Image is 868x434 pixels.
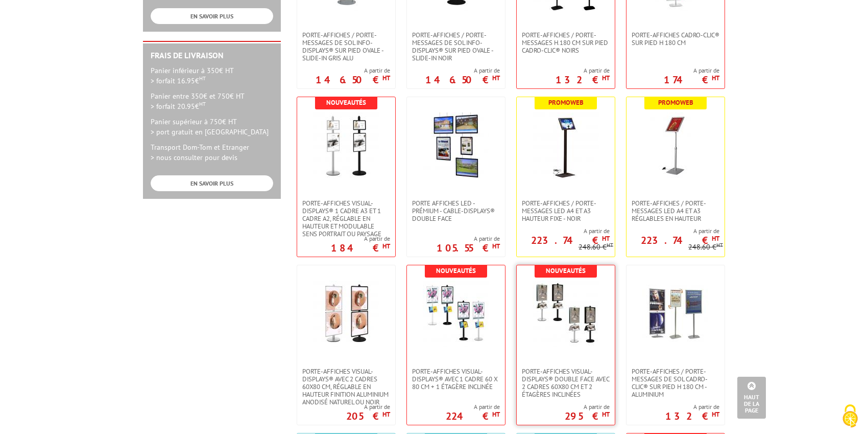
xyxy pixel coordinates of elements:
b: Nouveautés [326,98,366,107]
sup: HT [602,234,610,243]
span: A partir de [565,403,610,411]
p: 295 € [565,413,610,419]
a: PORTE-AFFICHES VISUAL-DISPLAYS® AVEC 1 CADRE 60 X 80 CM + 1 ÉTAGÈRE INCLINÉE [407,368,505,391]
a: EN SAVOIR PLUS [151,8,273,24]
span: A partir de [446,403,500,411]
sup: HT [199,75,206,82]
a: Porte-affiches Visual-Displays® double face avec 2 cadres 60x80 cm et 2 étagères inclinées [517,368,615,398]
sup: HT [492,410,500,419]
a: Porte-affiches / Porte-messages de sol Cadro-Clic® sur pied H 180 cm - Aluminium [626,368,725,398]
span: A partir de [316,66,390,75]
img: Porte-affiches / Porte-messages LED A4 et A3 hauteur fixe - Noir [533,112,599,179]
span: Porte-affiches / Porte-messages de sol Info-Displays® sur pied ovale - Slide-in Noir [412,31,500,62]
p: 146.50 € [316,77,390,83]
p: 174 € [664,77,719,83]
span: PORTE-AFFICHES VISUAL-DISPLAYS® AVEC 1 CADRE 60 X 80 CM + 1 ÉTAGÈRE INCLINÉE [412,368,500,391]
p: Panier entre 350€ et 750€ HT [151,91,273,111]
span: Porte-affiches / Porte-messages de sol Cadro-Clic® sur pied H 180 cm - Aluminium [632,368,719,398]
span: A partir de [517,227,610,235]
sup: HT [716,241,723,248]
sup: HT [492,74,500,82]
sup: HT [492,242,500,250]
img: Porte-affiches / Porte-messages LED A4 et A3 réglables en hauteur [642,112,709,179]
p: 132 € [556,77,610,83]
b: Promoweb [658,98,693,107]
span: > port gratuit en [GEOGRAPHIC_DATA] [151,127,269,136]
p: 248.60 € [578,243,613,251]
img: Cookies (fenêtre modale) [837,403,863,429]
p: 105.55 € [437,245,500,251]
span: Porte-affiches Visual-Displays® 1 cadre A3 et 1 cadre A2, réglable en hauteur et modulable sens p... [302,199,390,238]
span: Porte-affiches / Porte-messages de sol Info-Displays® sur pied ovale - Slide-in Gris Alu [302,31,390,62]
span: A partir de [664,66,719,75]
sup: HT [382,74,390,82]
span: A partir de [626,227,719,235]
p: 223.74 € [641,237,719,243]
span: A partir de [425,66,500,75]
sup: HT [382,242,390,250]
sup: HT [602,410,610,419]
a: EN SAVOIR PLUS [151,175,273,191]
a: Porte-affiches / Porte-messages LED A4 et A3 hauteur fixe - Noir [517,199,615,222]
a: Porte-affiches Visual-Displays® 1 cadre A3 et 1 cadre A2, réglable en hauteur et modulable sens p... [297,199,395,238]
span: Porte-affiches / Porte-messages LED A4 et A3 hauteur fixe - Noir [522,199,610,222]
span: Porte-affiches Cadro-Clic® sur pied H 180 cm [632,31,719,47]
sup: HT [607,241,613,248]
span: Porte-affiches Visual-Displays® avec 2 cadres 60x80 cm, réglable en hauteur finition aluminium an... [302,368,390,406]
sup: HT [199,100,206,107]
img: Porte-affiches / Porte-messages de sol Cadro-Clic® sur pied H 180 cm - Aluminium [642,281,709,347]
img: Porte-affiches Visual-Displays® double face avec 2 cadres 60x80 cm et 2 étagères inclinées [533,281,599,347]
span: A partir de [331,235,390,243]
p: 146.50 € [425,77,500,83]
span: > forfait 20.95€ [151,102,206,111]
sup: HT [602,74,610,82]
p: Panier inférieur à 350€ HT [151,65,273,86]
sup: HT [712,234,719,243]
img: Porte Affiches LED - Prémium - Cable-Displays® Double face [423,112,489,179]
img: Porte-affiches Visual-Displays® avec 2 cadres 60x80 cm, réglable en hauteur finition aluminium an... [313,281,379,347]
a: Porte-affiches / Porte-messages de sol Info-Displays® sur pied ovale - Slide-in Noir [407,31,505,62]
p: 223.74 € [531,237,610,243]
p: 205 € [346,413,390,419]
span: > nous consulter pour devis [151,153,237,162]
sup: HT [712,74,719,82]
span: Porte Affiches LED - Prémium - Cable-Displays® Double face [412,199,500,222]
sup: HT [382,410,390,419]
a: Haut de la page [737,377,766,419]
span: A partir de [556,66,610,75]
a: Porte Affiches LED - Prémium - Cable-Displays® Double face [407,199,505,222]
a: Porte-affiches / Porte-messages de sol Info-Displays® sur pied ovale - Slide-in Gris Alu [297,31,395,62]
span: A partir de [665,403,719,411]
a: Porte-affiches / Porte-messages LED A4 et A3 réglables en hauteur [626,199,725,222]
a: Porte-affiches / Porte-messages H.180 cm SUR PIED CADRO-CLIC® NOIRS [517,31,615,54]
a: Porte-affiches Cadro-Clic® sur pied H 180 cm [626,31,725,47]
b: Nouveautés [436,266,476,275]
span: > forfait 16.95€ [151,76,206,85]
sup: HT [712,410,719,419]
p: 224 € [446,413,500,419]
p: 248.60 € [688,243,723,251]
button: Cookies (fenêtre modale) [832,399,868,434]
span: A partir de [437,235,500,243]
img: Porte-affiches Visual-Displays® 1 cadre A3 et 1 cadre A2, réglable en hauteur et modulable sens p... [313,112,379,179]
p: Panier supérieur à 750€ HT [151,117,273,137]
h2: Frais de Livraison [151,51,273,60]
img: PORTE-AFFICHES VISUAL-DISPLAYS® AVEC 1 CADRE 60 X 80 CM + 1 ÉTAGÈRE INCLINÉE [423,281,489,347]
p: 132 € [665,413,719,419]
span: A partir de [346,403,390,411]
b: Promoweb [548,98,584,107]
a: Porte-affiches Visual-Displays® avec 2 cadres 60x80 cm, réglable en hauteur finition aluminium an... [297,368,395,406]
span: Porte-affiches / Porte-messages LED A4 et A3 réglables en hauteur [632,199,719,222]
span: Porte-affiches / Porte-messages H.180 cm SUR PIED CADRO-CLIC® NOIRS [522,31,610,54]
p: 184 € [331,245,390,251]
span: Porte-affiches Visual-Displays® double face avec 2 cadres 60x80 cm et 2 étagères inclinées [522,368,610,398]
p: Transport Dom-Tom et Etranger [151,142,273,163]
b: Nouveautés [546,266,586,275]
